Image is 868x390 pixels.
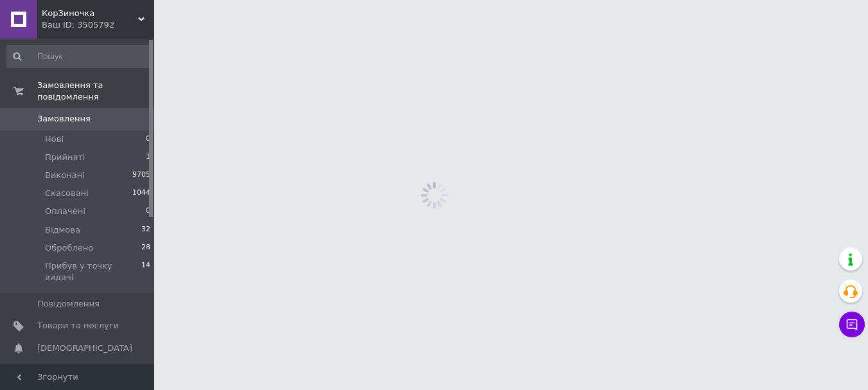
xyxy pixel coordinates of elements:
[141,224,150,236] span: 32
[42,8,138,19] span: КорЗиночка
[132,170,150,181] span: 9705
[37,113,91,125] span: Замовлення
[146,152,150,163] span: 1
[37,298,100,310] span: Повідомлення
[839,312,865,337] button: Чат з покупцем
[45,152,85,163] span: Прийняті
[45,206,85,217] span: Оплачені
[45,134,64,145] span: Нові
[146,134,150,145] span: 0
[37,320,119,332] span: Товари та послуги
[45,170,85,181] span: Виконані
[42,19,154,31] div: Ваш ID: 3505792
[6,45,152,68] input: Пошук
[141,260,150,283] span: 14
[37,80,154,103] span: Замовлення та повідомлення
[146,206,150,217] span: 0
[37,342,132,354] span: [DEMOGRAPHIC_DATA]
[45,260,141,283] span: Прибув у точку видачі
[132,188,150,199] span: 1044
[45,188,89,199] span: Скасовані
[45,242,93,254] span: Оброблено
[141,242,150,254] span: 28
[45,224,80,236] span: Відмова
